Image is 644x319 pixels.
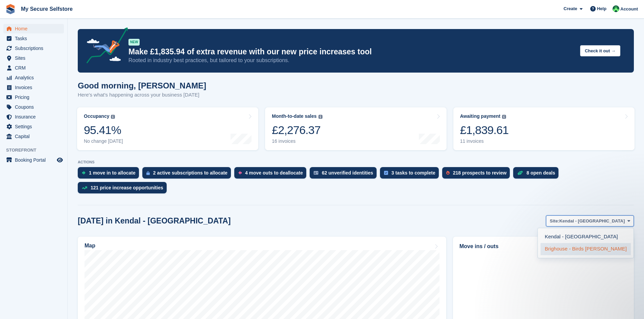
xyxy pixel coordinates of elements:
[245,170,303,176] div: 4 move outs to deallocate
[56,156,64,164] a: Preview store
[310,167,380,182] a: 62 unverified identities
[84,113,109,119] div: Occupancy
[234,167,310,182] a: 4 move outs to deallocate
[597,5,606,12] span: Help
[3,102,64,112] a: menu
[78,216,231,225] h2: [DATE] in Kendal - [GEOGRAPHIC_DATA]
[85,243,95,249] h2: Map
[153,170,228,176] div: 2 active subscriptions to allocate
[3,155,64,165] a: menu
[15,122,55,131] span: Settings
[15,24,55,33] span: Home
[3,83,64,92] a: menu
[15,92,55,102] span: Pricing
[564,5,577,12] span: Create
[541,243,631,255] a: Brighouse - Birds [PERSON_NAME]
[82,171,86,175] img: move_ins_to_allocate_icon-fdf77a2bb77ea45bf5b3d319d69a93e2d87916cf1d5bf7949dd705db3b84f3ca.svg
[15,155,55,165] span: Booking Portal
[6,147,67,154] span: Storefront
[620,6,638,12] span: Account
[128,57,575,64] p: Rooted in industry best practices, but tailored to your subscriptions.
[15,34,55,43] span: Tasks
[15,112,55,122] span: Insurance
[84,138,123,144] div: No change [DATE]
[526,170,555,176] div: 8 open deals
[78,81,206,90] h1: Good morning, [PERSON_NAME]
[146,171,150,175] img: active_subscription_to_allocate_icon-d502201f5373d7db506a760aba3b589e785aa758c864c3986d89f69b8ff3...
[318,115,323,119] img: icon-info-grey-7440780725fd019a000dd9b08b2336e03edf1995a4989e88bcd33f0948082b44.svg
[559,218,625,224] span: Kendal - [GEOGRAPHIC_DATA]
[111,115,115,119] img: icon-info-grey-7440780725fd019a000dd9b08b2336e03edf1995a4989e88bcd33f0948082b44.svg
[18,3,75,15] a: My Secure Selfstore
[272,113,316,119] div: Month-to-date sales
[89,170,136,176] div: 1 move in to allocate
[3,112,64,122] a: menu
[541,231,631,243] a: Kendal - [GEOGRAPHIC_DATA]
[314,171,318,175] img: verify_identity-adf6edd0f0f0b5bbfe63781bf79b02c33cf7c696d77639b501bdc392416b5a36.svg
[15,63,55,73] span: CRM
[272,138,322,144] div: 16 invoices
[77,107,258,150] a: Occupancy 95.41% No change [DATE]
[3,92,64,102] a: menu
[460,123,509,137] div: £1,839.61
[15,53,55,63] span: Sites
[613,5,619,12] img: Vickie Wedge
[3,63,64,73] a: menu
[78,167,142,182] a: 1 move in to allocate
[391,170,435,176] div: 3 tasks to complete
[453,170,507,176] div: 218 prospects to review
[238,171,242,175] img: move_outs_to_deallocate_icon-f764333ba52eb49d3ac5e1228854f67142a1ed5810a6f6cc68b1a99e826820c5.svg
[453,107,635,150] a: Awaiting payment £1,839.61 11 invoices
[459,242,627,250] h2: Move ins / outs
[3,132,64,141] a: menu
[81,27,128,66] img: price-adjustments-announcement-icon-8257ccfd72463d97f412b2fc003d46551f7dbcb40ab6d574587a9cd5c0d94...
[442,167,514,182] a: 218 prospects to review
[128,39,140,46] div: NEW
[3,73,64,82] a: menu
[550,218,559,224] span: Site:
[265,107,446,150] a: Month-to-date sales £2,276.37 16 invoices
[580,45,620,56] button: Check it out →
[517,170,523,175] img: deal-1b604bf984904fb50ccaf53a9ad4b4a5d6e5aea283cecdc64d6e3604feb123c2.svg
[142,167,234,182] a: 2 active subscriptions to allocate
[15,132,55,141] span: Capital
[446,171,450,175] img: prospect-51fa495bee0391a8d652442698ab0144808aea92771e9ea1ae160a38d050c398.svg
[3,122,64,131] a: menu
[460,113,501,119] div: Awaiting payment
[384,171,388,175] img: task-75834270c22a3079a89374b754ae025e5fb1db73e45f91037f5363f120a921f8.svg
[3,44,64,53] a: menu
[128,47,575,57] p: Make £1,835.94 of extra revenue with our new price increases tool
[322,170,373,176] div: 62 unverified identities
[272,123,322,137] div: £2,276.37
[5,4,16,14] img: stora-icon-8386f47178a22dfd0bd8f6a31ec36ba5ce8667c1dd55bd0f319d3a0aa187defe.svg
[3,34,64,43] a: menu
[3,53,64,63] a: menu
[84,123,123,137] div: 95.41%
[380,167,442,182] a: 3 tasks to complete
[82,186,87,189] img: price_increase_opportunities-93ffe204e8149a01c8c9dc8f82e8f89637d9d84a8eef4429ea346261dce0b2c0.svg
[15,73,55,82] span: Analytics
[15,44,55,53] span: Subscriptions
[546,215,634,227] button: Site: Kendal - [GEOGRAPHIC_DATA]
[460,138,509,144] div: 11 invoices
[78,182,170,197] a: 121 price increase opportunities
[15,83,55,92] span: Invoices
[513,167,562,182] a: 8 open deals
[3,24,64,33] a: menu
[78,160,634,164] p: ACTIONS
[502,115,506,119] img: icon-info-grey-7440780725fd019a000dd9b08b2336e03edf1995a4989e88bcd33f0948082b44.svg
[78,91,206,99] p: Here's what's happening across your business [DATE]
[15,102,55,112] span: Coupons
[91,185,163,190] div: 121 price increase opportunities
